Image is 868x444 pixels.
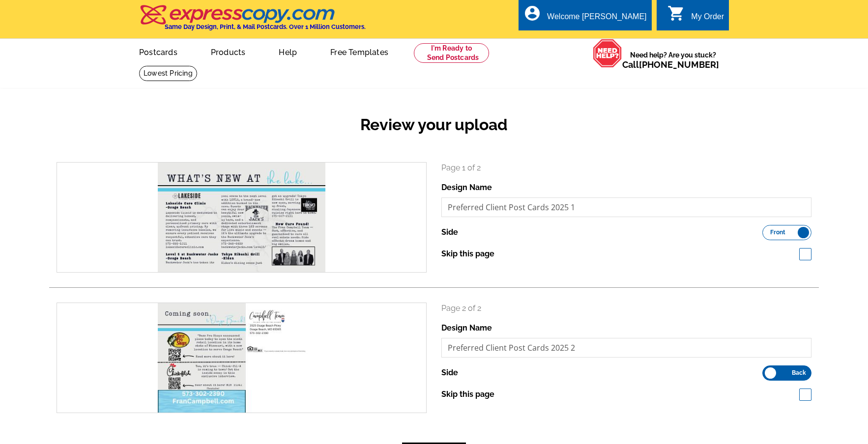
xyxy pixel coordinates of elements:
label: Skip this page [441,248,494,260]
h4: Same Day Design, Print, & Mail Postcards. Over 1 Million Customers. [165,23,366,30]
p: Page 2 of 2 [441,303,811,314]
span: Call [622,59,719,70]
div: My Order [691,12,724,26]
i: account_circle [523,4,541,22]
h2: Review your upload [49,115,819,134]
i: shopping_cart [667,4,685,22]
span: Back [792,370,806,375]
span: Front [770,230,785,235]
label: Skip this page [441,388,494,400]
div: Welcome [PERSON_NAME] [547,12,646,26]
a: Same Day Design, Print, & Mail Postcards. Over 1 Million Customers. [139,12,366,30]
input: File Name [441,197,811,217]
a: Postcards [123,40,193,63]
label: Side [441,367,458,379]
p: Page 1 of 2 [441,162,811,174]
label: Design Name [441,182,492,194]
a: [PHONE_NUMBER] [639,59,719,70]
a: shopping_cart My Order [667,11,724,23]
a: Free Templates [315,40,404,63]
a: Help [263,40,313,63]
span: Need help? Are you stuck? [622,50,724,70]
label: Design Name [441,322,492,334]
a: Products [195,40,261,63]
label: Side [441,226,458,238]
input: File Name [441,338,811,358]
img: help [593,39,622,68]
